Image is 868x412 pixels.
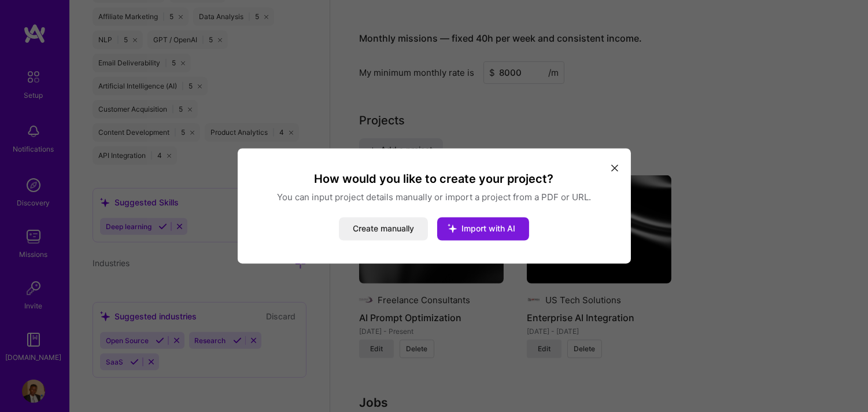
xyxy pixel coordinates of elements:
button: Import with AI [437,218,529,241]
span: Import with AI [461,224,515,234]
button: Create manually [339,218,428,241]
i: icon StarsWhite [437,214,467,244]
h3: How would you like to create your project? [252,172,617,187]
i: icon Close [611,164,618,171]
div: modal [238,149,631,264]
p: You can input project details manually or import a project from a PDF or URL. [252,192,617,204]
